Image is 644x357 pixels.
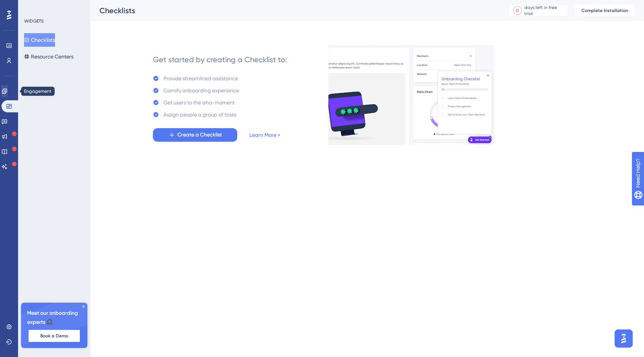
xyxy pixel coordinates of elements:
[249,130,280,139] a: Learn More >
[516,8,519,14] div: 0
[99,5,490,16] div: Checklists
[24,33,55,47] button: Checklists
[612,327,635,350] iframe: UserGuiding AI Assistant Launcher
[18,2,47,11] span: Need Help?
[177,130,222,139] span: Create a Checklist
[153,54,287,65] div: Get started by creating a Checklist to:
[581,8,628,14] span: Complete Installation
[163,86,239,95] div: Gamify onbaording experience
[575,5,635,17] button: Complete Installation
[153,128,237,142] button: Create a Checklist
[40,333,68,339] span: Book a Demo
[24,50,73,63] button: Resource Centers
[24,18,44,24] div: WIDGETS
[29,330,80,342] button: Book a Demo
[163,74,238,83] div: Provide streamlined assistance
[27,309,81,327] span: Meet our onboarding experts 🎧
[524,5,566,17] div: days left in free trial
[163,110,237,119] div: Assign people a group of tasks
[163,98,235,107] div: Get users to the aha-moment
[328,45,494,145] img: e28e67207451d1beac2d0b01ddd05b56.gif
